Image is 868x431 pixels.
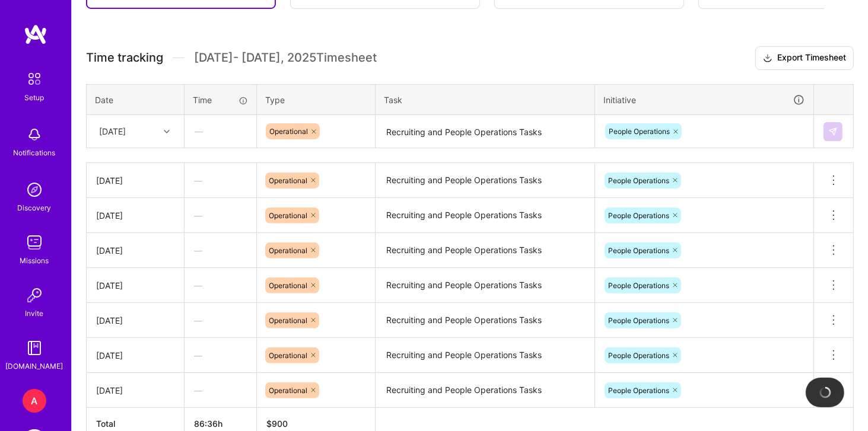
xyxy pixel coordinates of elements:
[377,234,593,267] textarea: Recruiting and People Operations Tasks
[96,209,174,222] div: [DATE]
[609,127,670,136] span: People Operations
[603,93,805,107] div: Initiative
[96,279,174,292] div: [DATE]
[824,122,844,141] div: null
[755,46,854,70] button: Export Timesheet
[194,50,377,65] span: [DATE] - [DATE] , 2025 Timesheet
[23,283,46,307] img: Invite
[14,146,56,159] div: Notifications
[164,129,170,135] i: icon Chevron
[87,84,185,115] th: Date
[26,307,44,320] div: Invite
[96,244,174,257] div: [DATE]
[377,164,593,197] textarea: Recruiting and People Operations Tasks
[23,178,46,202] img: discovery
[22,66,47,91] img: setup
[257,84,376,115] th: Type
[269,351,307,360] span: Operational
[23,389,46,413] div: A
[96,314,174,327] div: [DATE]
[96,349,174,362] div: [DATE]
[6,360,63,372] div: [DOMAIN_NAME]
[377,304,593,337] textarea: Recruiting and People Operations Tasks
[763,52,772,65] i: icon Download
[99,125,126,138] div: [DATE]
[18,202,52,214] div: Discovery
[20,389,49,413] a: A
[377,374,593,407] textarea: Recruiting and People Operations Tasks
[24,24,47,45] img: logo
[377,339,593,372] textarea: Recruiting and People Operations Tasks
[269,176,307,185] span: Operational
[185,270,256,301] div: —
[185,305,256,336] div: —
[819,387,831,398] img: loading
[377,116,593,148] textarea: Recruiting and People Operations Tasks
[269,281,307,290] span: Operational
[86,50,163,65] span: Time tracking
[185,340,256,371] div: —
[25,91,44,104] div: Setup
[185,165,256,196] div: —
[96,174,174,187] div: [DATE]
[608,351,669,360] span: People Operations
[269,316,307,325] span: Operational
[608,176,669,185] span: People Operations
[377,199,593,232] textarea: Recruiting and People Operations Tasks
[185,200,256,231] div: —
[185,116,256,147] div: —
[269,211,307,220] span: Operational
[608,246,669,255] span: People Operations
[23,123,46,146] img: bell
[185,375,256,406] div: —
[608,316,669,325] span: People Operations
[377,269,593,302] textarea: Recruiting and People Operations Tasks
[23,336,46,360] img: guide book
[608,211,669,220] span: People Operations
[269,386,307,395] span: Operational
[96,384,174,397] div: [DATE]
[23,231,46,254] img: teamwork
[608,386,669,395] span: People Operations
[269,127,308,136] span: Operational
[608,281,669,290] span: People Operations
[828,127,838,136] img: Submit
[376,84,595,115] th: Task
[185,235,256,266] div: —
[20,254,49,267] div: Missions
[269,246,307,255] span: Operational
[193,94,248,106] div: Time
